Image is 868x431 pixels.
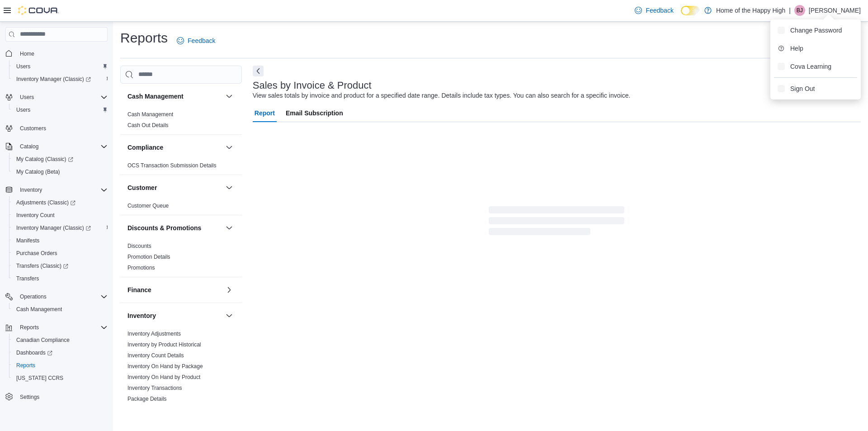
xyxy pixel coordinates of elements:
[13,235,108,246] span: Manifests
[16,291,50,302] button: Operations
[13,197,79,208] a: Adjustments (Classic)
[224,91,235,102] button: Cash Management
[13,61,108,72] span: Users
[16,291,108,302] span: Operations
[16,275,39,282] span: Transfers
[9,272,111,285] button: Transfers
[774,23,857,38] button: Change Password
[20,186,42,194] span: Inventory
[127,92,222,101] button: Cash Management
[16,156,73,163] span: My Catalog (Classic)
[127,374,200,381] span: Inventory On Hand by Product
[127,143,163,152] h3: Compliance
[120,241,242,277] div: Discounts & Promotions
[13,61,34,72] a: Users
[127,363,203,369] a: Inventory On Hand by Package
[127,385,182,391] a: Inventory Transactions
[489,208,624,237] span: Loading
[790,62,831,71] span: Cova Learning
[16,92,108,103] span: Users
[253,66,264,76] button: Next
[13,210,58,221] a: Inventory Count
[9,359,111,372] button: Reports
[9,346,111,359] a: Dashboards
[16,250,57,257] span: Purchase Orders
[16,48,108,59] span: Home
[13,373,67,384] a: [US_STATE] CCRS
[127,341,201,348] span: Inventory by Product Historical
[127,311,156,320] h3: Inventory
[120,200,242,215] div: Customer
[16,141,42,152] button: Catalog
[9,247,111,260] button: Purchase Orders
[286,104,343,122] span: Email Subscription
[9,60,111,73] button: Users
[127,243,151,249] a: Discounts
[790,26,842,35] span: Change Password
[13,260,108,271] span: Transfers (Classic)
[16,336,70,344] span: Canadian Compliance
[5,43,108,427] nav: Complex example
[13,260,72,271] a: Transfers (Classic)
[9,104,111,116] button: Users
[253,80,372,91] h3: Sales by Invoice & Product
[127,203,169,209] a: Customer Queue
[16,392,43,403] a: Settings
[20,324,39,331] span: Reports
[2,140,111,153] button: Catalog
[120,160,242,175] div: Compliance
[127,183,157,192] h3: Customer
[127,122,169,129] span: Cash Out Details
[9,303,111,316] button: Cash Management
[13,197,108,208] span: Adjustments (Classic)
[774,81,857,96] button: Sign Out
[13,373,108,384] span: Washington CCRS
[797,5,803,16] span: BJ
[16,106,30,114] span: Users
[127,253,170,260] span: Promotion Details
[681,15,681,16] span: Dark Mode
[13,104,34,115] a: Users
[16,185,46,195] button: Inventory
[127,406,167,413] span: Package History
[16,362,35,369] span: Reports
[13,104,108,115] span: Users
[9,73,111,85] a: Inventory Manager (Classic)
[127,331,181,337] a: Inventory Adjustments
[127,396,167,402] a: Package Details
[16,322,42,333] button: Reports
[646,6,673,15] span: Feedback
[13,166,108,177] span: My Catalog (Beta)
[16,322,108,333] span: Reports
[9,222,111,234] a: Inventory Manager (Classic)
[20,393,39,401] span: Settings
[127,395,167,403] span: Package Details
[681,6,700,15] input: Dark Mode
[16,76,91,83] span: Inventory Manager (Classic)
[127,352,184,359] span: Inventory Count Details
[774,59,857,74] button: Cova Learning
[789,5,791,16] p: |
[173,32,219,50] a: Feedback
[13,74,94,85] a: Inventory Manager (Classic)
[716,5,785,16] p: Home of the Happy High
[127,223,222,232] button: Discounts & Promotions
[127,202,169,209] span: Customer Queue
[13,223,94,233] a: Inventory Manager (Classic)
[127,254,170,260] a: Promotion Details
[631,1,677,19] a: Feedback
[13,248,61,259] a: Purchase Orders
[120,109,242,134] div: Cash Management
[13,335,73,346] a: Canadian Compliance
[9,372,111,384] button: [US_STATE] CCRS
[9,209,111,222] button: Inventory Count
[13,304,66,315] a: Cash Management
[16,168,60,175] span: My Catalog (Beta)
[13,235,43,246] a: Manifests
[13,347,108,358] span: Dashboards
[13,154,77,165] a: My Catalog (Classic)
[224,142,235,153] button: Compliance
[20,293,47,300] span: Operations
[2,321,111,334] button: Reports
[20,143,38,150] span: Catalog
